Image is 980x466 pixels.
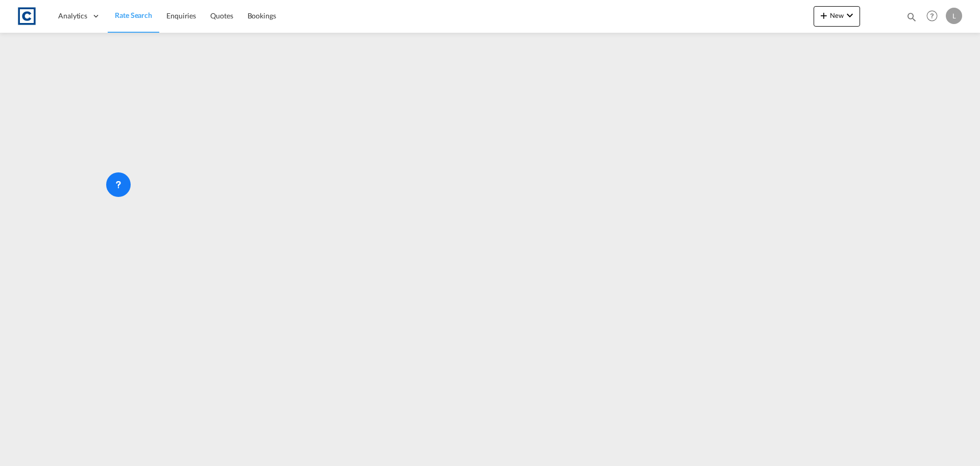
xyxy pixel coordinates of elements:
div: icon-magnify [906,11,917,27]
button: icon-plus 400-fgNewicon-chevron-down [814,6,860,27]
img: 1fdb9190129311efbfaf67cbb4249bed.jpeg [15,5,38,28]
span: Quotes [210,11,233,20]
span: Help [923,7,941,25]
md-icon: icon-chevron-down [844,9,856,21]
span: Enquiries [166,11,196,20]
div: L [946,8,962,24]
span: Rate Search [115,11,152,19]
span: Bookings [248,11,276,20]
div: Help [923,7,946,26]
span: Analytics [58,11,87,21]
span: New [818,11,856,19]
md-icon: icon-magnify [906,11,917,23]
md-icon: icon-plus 400-fg [818,9,830,21]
